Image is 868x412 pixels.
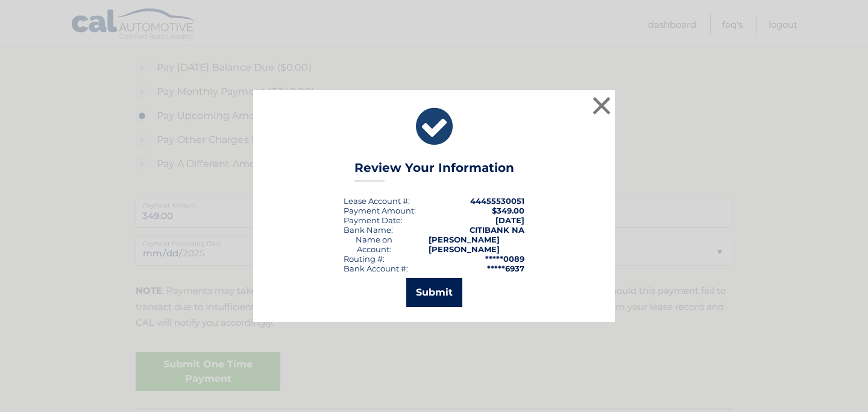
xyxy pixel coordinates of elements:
strong: [PERSON_NAME] [PERSON_NAME] [429,235,500,254]
span: Payment Date [344,215,401,225]
strong: CITIBANK NA [470,225,524,235]
div: Routing #: [344,254,385,264]
div: Payment Amount: [344,206,416,215]
h3: Review Your Information [354,160,514,182]
div: Bank Name: [344,225,393,235]
span: $349.00 [492,206,524,215]
div: : [344,215,403,225]
div: Name on Account: [344,235,404,254]
div: Bank Account #: [344,264,408,273]
div: Lease Account #: [344,196,410,206]
button: × [590,93,614,118]
span: [DATE] [495,215,524,225]
strong: 44455530051 [470,196,524,206]
button: Submit [406,278,462,307]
